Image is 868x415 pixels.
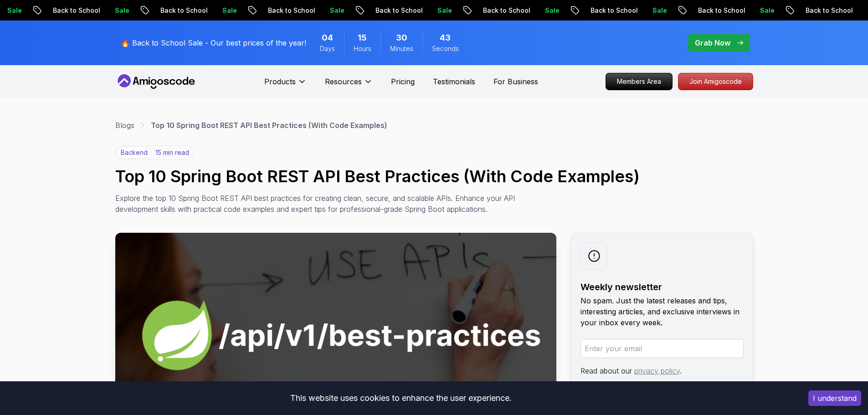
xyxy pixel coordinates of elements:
a: Testimonials [433,76,475,87]
p: Resources [325,76,362,87]
p: Sale [644,6,673,15]
p: Join Amigoscode [678,73,753,90]
p: backend [117,147,152,159]
button: Products [264,76,307,94]
button: Accept cookies [808,390,861,406]
a: Pricing [391,76,415,87]
span: 15 Hours [358,31,367,44]
div: This website uses cookies to enhance the user experience. [7,388,795,408]
p: Back to School [152,6,214,15]
p: Sale [107,6,136,15]
p: Sale [429,6,458,15]
button: Resources [325,76,373,94]
p: Back to School [45,6,107,15]
p: No spam. Just the latest releases and tips, interesting articles, and exclusive interviews in you... [580,295,744,328]
p: Back to School [260,6,322,15]
a: Blogs [115,120,134,131]
p: Sale [322,6,351,15]
span: 43 Seconds [440,31,451,44]
h2: Weekly newsletter [580,281,744,293]
span: Minutes [390,44,413,53]
p: Back to School [367,6,429,15]
p: Back to School [582,6,644,15]
span: Days [320,44,335,53]
a: privacy policy [634,366,680,375]
p: Top 10 Spring Boot REST API Best Practices (With Code Examples) [151,120,387,131]
p: Back to School [690,6,752,15]
a: Join Amigoscode [678,73,753,90]
span: Seconds [432,44,459,53]
p: Products [264,76,296,87]
input: Enter your email [580,339,744,358]
p: Back to School [797,6,859,15]
p: Sale [752,6,781,15]
a: Members Area [606,73,673,90]
span: 30 Minutes [396,31,407,44]
p: Sale [214,6,243,15]
h1: Top 10 Spring Boot REST API Best Practices (With Code Examples) [115,167,753,185]
p: Members Area [606,73,672,90]
p: Read about our . [580,365,744,376]
a: For Business [493,76,538,87]
span: Hours [354,44,371,53]
p: Grab Now [695,37,730,48]
p: Sale [537,6,566,15]
p: 🔥 Back to School Sale - Our best prices of the year! [121,37,306,48]
p: 15 min read [155,148,189,157]
span: 4 Days [322,31,333,44]
p: Explore the top 10 Spring Boot REST API best practices for creating clean, secure, and scalable A... [115,193,524,215]
p: Back to School [475,6,537,15]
